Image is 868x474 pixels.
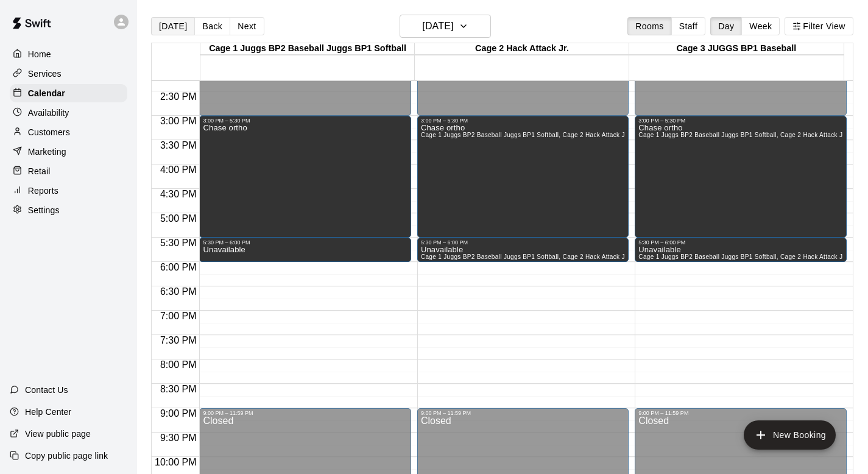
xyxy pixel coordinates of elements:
[28,126,70,138] p: Customers
[157,164,200,175] span: 4:00 PM
[10,201,127,219] a: Settings
[157,140,200,150] span: 3:30 PM
[157,116,200,126] span: 3:00 PM
[199,238,411,262] div: 5:30 PM – 6:00 PM: Unavailable
[157,433,200,443] span: 9:30 PM
[203,118,407,124] div: 3:00 PM – 5:30 PM
[157,408,200,419] span: 9:00 PM
[25,450,108,462] p: Copy public page link
[421,118,625,124] div: 3:00 PM – 5:30 PM
[157,91,200,102] span: 2:30 PM
[10,45,127,63] a: Home
[627,17,671,35] button: Rooms
[230,17,264,35] button: Next
[157,311,200,321] span: 7:00 PM
[421,410,625,416] div: 9:00 PM – 11:59 PM
[10,123,127,141] a: Customers
[157,384,200,394] span: 8:30 PM
[10,84,127,102] a: Calendar
[203,410,407,416] div: 9:00 PM – 11:59 PM
[744,420,836,450] button: add
[671,17,706,35] button: Staff
[400,15,491,38] button: [DATE]
[785,17,853,35] button: Filter View
[741,17,780,35] button: Week
[28,146,66,158] p: Marketing
[417,238,629,262] div: 5:30 PM – 6:00 PM: Unavailable
[10,104,127,122] a: Availability
[157,213,200,224] span: 5:00 PM
[28,68,62,80] p: Services
[203,239,407,246] div: 5:30 PM – 6:00 PM
[157,238,200,248] span: 5:30 PM
[638,239,842,246] div: 5:30 PM – 6:00 PM
[421,132,718,138] span: Cage 1 Juggs BP2 Baseball Juggs BP1 Softball, Cage 2 Hack Attack Jr., Cage 3 JUGGS BP1 Baseball
[28,48,51,60] p: Home
[28,185,58,197] p: Reports
[199,116,411,238] div: 3:00 PM – 5:30 PM: Chase ortho
[151,17,195,35] button: [DATE]
[157,335,200,345] span: 7:30 PM
[152,457,199,467] span: 10:00 PM
[28,204,60,216] p: Settings
[157,359,200,370] span: 8:00 PM
[28,165,51,177] p: Retail
[25,428,91,440] p: View public page
[710,17,742,35] button: Day
[157,189,200,199] span: 4:30 PM
[157,262,200,272] span: 6:00 PM
[10,162,127,180] a: Retail
[638,410,842,416] div: 9:00 PM – 11:59 PM
[638,118,842,124] div: 3:00 PM – 5:30 PM
[415,43,629,55] div: Cage 2 Hack Attack Jr.
[10,143,127,161] a: Marketing
[10,65,127,83] a: Services
[200,43,415,55] div: Cage 1 Juggs BP2 Baseball Juggs BP1 Softball
[28,107,69,119] p: Availability
[417,116,629,238] div: 3:00 PM – 5:30 PM: Chase ortho
[194,17,230,35] button: Back
[421,253,718,260] span: Cage 1 Juggs BP2 Baseball Juggs BP1 Softball, Cage 2 Hack Attack Jr., Cage 3 JUGGS BP1 Baseball
[421,239,625,246] div: 5:30 PM – 6:00 PM
[629,43,844,55] div: Cage 3 JUGGS BP1 Baseball
[25,384,68,396] p: Contact Us
[422,18,453,35] h6: [DATE]
[10,182,127,200] a: Reports
[635,238,846,262] div: 5:30 PM – 6:00 PM: Unavailable
[28,87,65,99] p: Calendar
[157,286,200,297] span: 6:30 PM
[25,406,71,418] p: Help Center
[635,116,846,238] div: 3:00 PM – 5:30 PM: Chase ortho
